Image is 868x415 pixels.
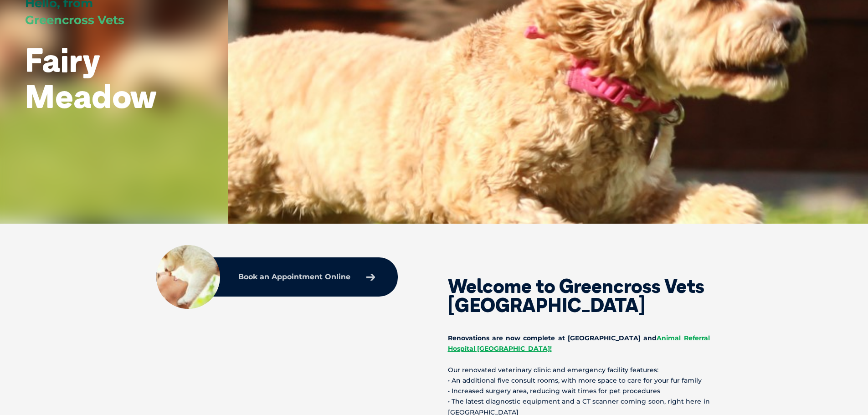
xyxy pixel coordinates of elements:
span: Greencross Vets [25,13,124,27]
p: Book an Appointment Online [238,273,350,281]
a: Animal Referral Hospital [GEOGRAPHIC_DATA]! [448,334,710,353]
b: Renovations are now complete at [GEOGRAPHIC_DATA] and [448,334,710,353]
a: Book an Appointment Online [234,269,380,285]
h1: Fairy Meadow [25,42,203,114]
h2: Welcome to Greencross Vets [GEOGRAPHIC_DATA] [448,277,710,315]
